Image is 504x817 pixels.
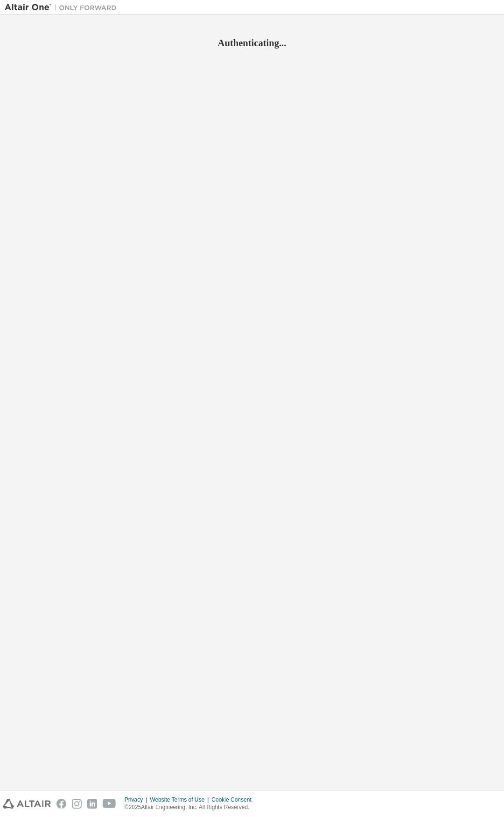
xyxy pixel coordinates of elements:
div: Website Terms of Use [150,796,211,803]
img: altair_logo.svg [3,799,51,809]
img: youtube.svg [103,799,116,809]
div: Privacy [125,796,150,803]
div: Cookie Consent [211,796,257,803]
img: linkedin.svg [87,799,97,809]
img: instagram.svg [72,799,82,809]
p: © 2025 Altair Engineering, Inc. All Rights Reserved. [125,803,257,811]
h2: Authenticating... [5,37,499,49]
img: facebook.svg [56,799,66,809]
img: Altair One [5,3,121,12]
